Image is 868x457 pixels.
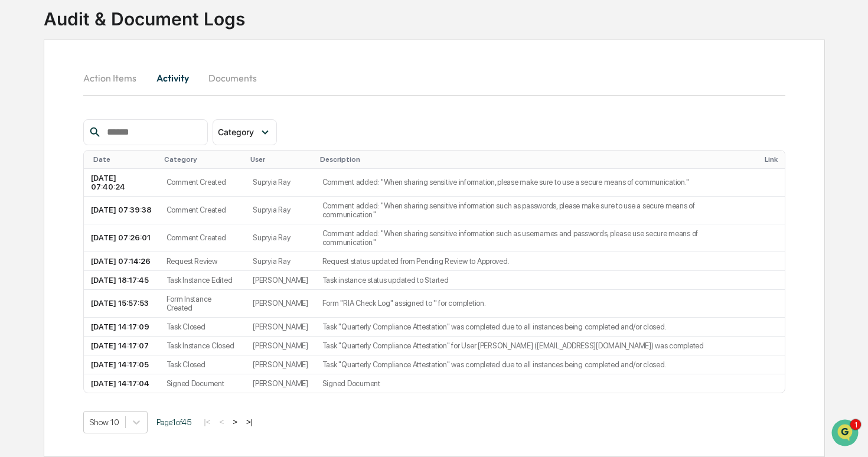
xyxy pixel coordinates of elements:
span: • [98,161,102,170]
td: Request Review [159,252,246,271]
img: Cece Ferraez [12,181,31,200]
td: Comment added: "When sharing sensitive information such as passwords, please make sure to use a s... [315,197,755,224]
div: User [250,155,311,164]
div: Start new chat [53,90,194,102]
a: 🖐️Preclearance [7,237,81,258]
div: Link [765,155,780,164]
a: 🔎Data Lookup [7,259,79,280]
td: Task instance status updated to Started [315,271,755,290]
td: [PERSON_NAME] [246,271,315,290]
span: Category [218,127,254,137]
td: [DATE] 07:14:26 [84,252,159,271]
button: Activity [146,64,199,92]
td: Signed Document [159,374,246,393]
td: Task "Quarterly Compliance Attestation" was completed due to all instances being completed and/or... [315,355,755,374]
div: Category [164,155,242,164]
td: Task "Quarterly Compliance Attestation" was completed due to all instances being completed and/or... [315,318,755,337]
td: [PERSON_NAME] [246,337,315,355]
div: Past conversations [12,131,79,141]
td: Form Instance Created [159,290,246,318]
td: [PERSON_NAME] [246,290,315,318]
img: Jack Rasmussen [12,149,31,168]
a: 🗄️Attestations [81,237,151,258]
iframe: Open customer support [830,418,862,450]
td: Supryia Ray [246,252,315,271]
td: Request status updated from Pending Review to Approved. [315,252,755,271]
td: [DATE] 07:26:01 [84,224,159,252]
span: Preclearance [24,241,76,253]
td: [DATE] 14:17:07 [84,337,159,355]
button: Documents [199,64,266,92]
span: Pylon [118,293,143,302]
img: 1746055101610-c473b297-6a78-478c-a979-82029cc54cd1 [24,161,33,171]
td: Form "RIA Check Log" assigned to '' for completion. [315,290,755,318]
button: >| [243,417,256,427]
td: Supryia Ray [246,169,315,197]
a: Powered byPylon [83,292,143,302]
span: Page 1 of 45 [156,417,191,427]
span: [PERSON_NAME] [37,192,96,202]
td: [DATE] 14:17:09 [84,318,159,337]
button: See all [183,129,215,143]
span: Data Lookup [24,264,74,276]
td: Comment Created [159,224,246,252]
div: secondary tabs example [83,64,785,92]
img: 4531339965365_218c74b014194aa58b9b_72.jpg [25,90,46,112]
td: Task Instance Edited [159,271,246,290]
td: Supryia Ray [246,197,315,224]
div: Description [320,155,750,164]
span: • [98,192,102,202]
p: How can we help? [12,25,215,44]
span: [DATE] [105,161,129,170]
td: Task Closed [159,355,246,374]
td: Comment Created [159,169,246,197]
td: [PERSON_NAME] [246,355,315,374]
td: Task Closed [159,318,246,337]
td: [DATE] 14:17:04 [84,374,159,393]
button: Start new chat [201,94,215,108]
td: [DATE] 07:39:38 [84,197,159,224]
span: [PERSON_NAME] [37,161,96,170]
td: [DATE] 14:17:05 [84,355,159,374]
img: 1746055101610-c473b297-6a78-478c-a979-82029cc54cd1 [12,90,33,112]
button: > [229,417,241,427]
div: Date [93,155,154,164]
td: Task "Quarterly Compliance Attestation" for User [PERSON_NAME] ([EMAIL_ADDRESS][DOMAIN_NAME]) was... [315,337,755,355]
td: Comment Created [159,197,246,224]
button: < [216,417,227,427]
span: Attestations [97,241,146,253]
span: [DATE] [105,192,129,202]
button: |< [200,417,214,427]
td: Comment added: "When sharing sensitive information, please make sure to use a secure means of com... [315,169,755,197]
td: [DATE] 07:40:24 [84,169,159,197]
td: [DATE] 15:57:53 [84,290,159,318]
div: We're available if you need us! [53,102,162,112]
div: 🖐️ [12,243,21,252]
td: Task Instance Closed [159,337,246,355]
td: [DATE] 18:17:45 [84,271,159,290]
td: Comment added: "When sharing sensitive information such as usernames and passwords, please use se... [315,224,755,252]
td: [PERSON_NAME] [246,318,315,337]
div: 🔎 [12,265,21,275]
div: 🗄️ [86,243,95,252]
td: Supryia Ray [246,224,315,252]
td: Signed Document [315,374,755,393]
button: Action Items [83,64,146,92]
td: [PERSON_NAME] [246,374,315,393]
